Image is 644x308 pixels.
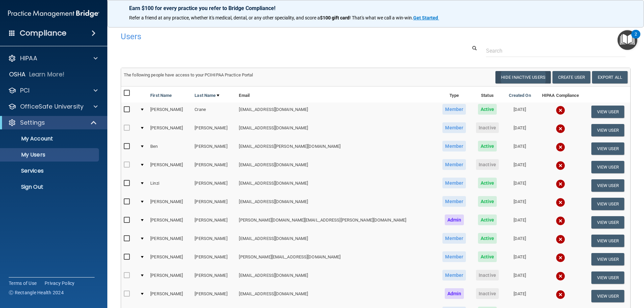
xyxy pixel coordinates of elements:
span: Inactive [476,270,499,281]
p: Learn More! [29,70,65,78]
p: My Users [4,151,96,158]
td: [DATE] [504,268,536,287]
img: cross.ca9f0e7f.svg [556,253,565,262]
button: View User [591,290,625,302]
td: [PERSON_NAME][EMAIL_ADDRESS][DOMAIN_NAME] [236,250,437,268]
td: [EMAIL_ADDRESS][DOMAIN_NAME] [236,287,437,305]
button: Hide Inactive Users [495,71,551,83]
p: HIPAA [20,54,37,62]
a: PCI [8,86,98,95]
td: [EMAIL_ADDRESS][DOMAIN_NAME] [236,195,437,213]
a: Privacy Policy [45,280,75,287]
td: [PERSON_NAME] [192,195,236,213]
img: cross.ca9f0e7f.svg [556,106,565,115]
p: OfficeSafe University [20,103,84,111]
img: cross.ca9f0e7f.svg [556,290,565,299]
a: Export All [592,71,628,83]
th: HIPAA Compliance [536,86,585,103]
td: [PERSON_NAME] [192,139,236,158]
td: [PERSON_NAME] [192,287,236,305]
button: View User [591,142,625,155]
p: My Account [4,135,96,142]
p: OSHA [9,70,26,78]
td: [EMAIL_ADDRESS][PERSON_NAME][DOMAIN_NAME] [236,139,437,158]
td: Ben [148,139,192,158]
td: [EMAIL_ADDRESS][DOMAIN_NAME] [236,103,437,121]
input: Search [486,45,626,57]
span: Member [442,122,466,133]
a: OfficeSafe University [8,103,98,111]
span: Member [442,178,466,188]
td: [PERSON_NAME] [192,232,236,250]
span: Ⓒ Rectangle Health 2024 [9,289,64,296]
td: [PERSON_NAME] [192,158,236,176]
th: Type [437,86,471,103]
td: [DATE] [504,232,536,250]
span: Active [478,196,497,207]
th: Status [471,86,504,103]
span: Admin [445,214,464,225]
td: [PERSON_NAME] [148,195,192,213]
a: Created On [509,91,531,100]
td: [PERSON_NAME][DOMAIN_NAME][EMAIL_ADDRESS][PERSON_NAME][DOMAIN_NAME] [236,213,437,232]
a: Settings [8,119,97,127]
span: Member [442,251,466,262]
h4: Compliance [20,28,66,38]
td: [PERSON_NAME] [192,213,236,232]
span: ! That's what we call a win-win. [350,15,413,20]
td: [EMAIL_ADDRESS][DOMAIN_NAME] [236,232,437,250]
button: View User [591,235,625,247]
span: Active [478,214,497,225]
td: [PERSON_NAME] [148,158,192,176]
td: [EMAIL_ADDRESS][DOMAIN_NAME] [236,176,437,195]
td: [PERSON_NAME] [148,213,192,232]
td: [DATE] [504,158,536,176]
span: Member [442,104,466,115]
button: View User [591,253,625,265]
span: Member [442,196,466,207]
span: Inactive [476,122,499,133]
span: Refer a friend at any practice, whether it's medical, dental, or any other speciality, and score a [129,15,320,20]
img: cross.ca9f0e7f.svg [556,235,565,244]
td: [PERSON_NAME] [148,268,192,287]
a: Last Name [195,91,219,100]
img: cross.ca9f0e7f.svg [556,142,565,152]
span: Active [478,251,497,262]
button: View User [591,124,625,136]
img: cross.ca9f0e7f.svg [556,198,565,207]
img: PMB logo [8,7,99,20]
button: Open Resource Center, 2 new notifications [618,30,637,50]
td: [DATE] [504,139,536,158]
div: 2 [635,34,637,43]
td: [DATE] [504,287,536,305]
strong: Get Started [413,15,438,20]
td: [DATE] [504,103,536,121]
span: Active [478,178,497,188]
img: cross.ca9f0e7f.svg [556,124,565,133]
span: Inactive [476,288,499,299]
td: [PERSON_NAME] [148,287,192,305]
td: [EMAIL_ADDRESS][DOMAIN_NAME] [236,121,437,139]
p: Earn $100 for every practice you refer to Bridge Compliance! [129,5,622,11]
span: Admin [445,288,464,299]
span: Inactive [476,159,499,170]
button: View User [591,161,625,173]
td: [DATE] [504,176,536,195]
th: Email [236,86,437,103]
span: Member [442,270,466,281]
a: Get Started [413,15,439,20]
button: Create User [552,71,590,83]
h4: Users [121,32,414,41]
td: [EMAIL_ADDRESS][DOMAIN_NAME] [236,158,437,176]
td: [DATE] [504,121,536,139]
img: cross.ca9f0e7f.svg [556,271,565,281]
button: View User [591,106,625,118]
span: Active [478,104,497,115]
img: cross.ca9f0e7f.svg [556,161,565,170]
a: HIPAA [8,54,98,62]
td: [DATE] [504,195,536,213]
p: PCI [20,86,30,95]
td: [PERSON_NAME] [192,121,236,139]
span: Member [442,141,466,151]
td: Crane [192,103,236,121]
